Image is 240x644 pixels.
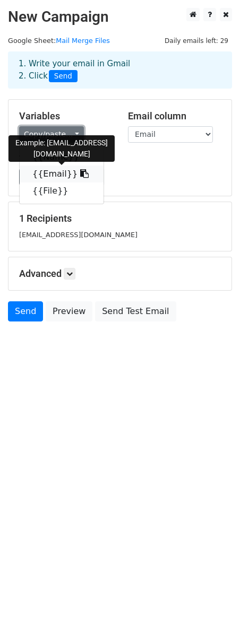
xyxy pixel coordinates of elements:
a: Copy/paste... [19,126,84,143]
h5: Email column [128,110,221,122]
span: Send [49,70,78,83]
a: {{Email}} [20,166,104,182]
h5: Variables [19,110,112,122]
span: Daily emails left: 29 [161,35,232,47]
small: Google Sheet: [8,37,110,45]
a: {{File}} [20,182,104,199]
a: Daily emails left: 29 [161,37,232,45]
iframe: Chat Widget [187,593,240,644]
a: Mail Merge Files [56,37,110,45]
a: Send Test Email [95,301,176,321]
h5: 1 Recipients [19,213,221,224]
div: 1. Write your email in Gmail 2. Click [11,58,229,82]
h5: Advanced [19,268,221,280]
small: [EMAIL_ADDRESS][DOMAIN_NAME] [19,231,138,239]
h2: New Campaign [8,8,232,26]
a: Send [8,301,43,321]
a: Preview [46,301,92,321]
div: Example: [EMAIL_ADDRESS][DOMAIN_NAME] [8,135,115,162]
